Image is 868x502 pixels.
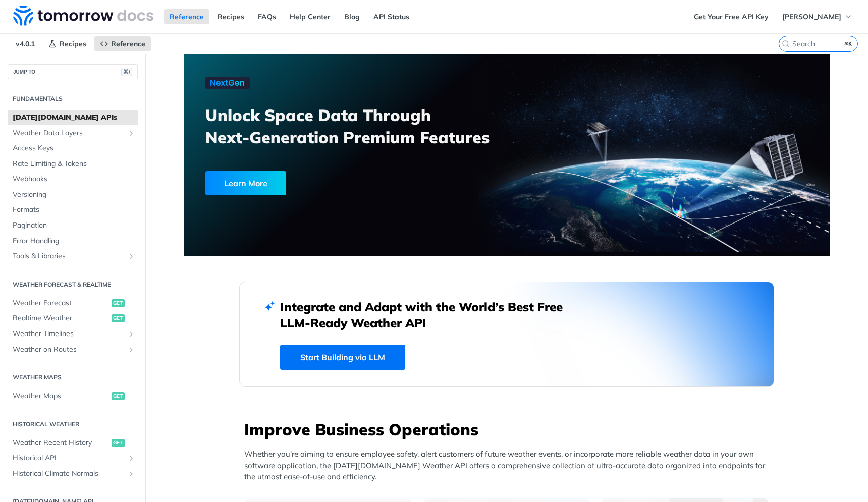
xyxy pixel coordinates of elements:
[13,113,135,123] span: [DATE][DOMAIN_NAME] APIs
[252,9,282,24] a: FAQs
[13,174,135,184] span: Webhooks
[127,330,135,338] button: Show subpages for Weather Timelines
[13,345,125,355] span: Weather on Routes
[13,205,135,215] span: Formats
[842,39,855,49] kbd: ⌘K
[777,9,858,24] button: [PERSON_NAME]
[244,449,774,483] p: Whether you’re aiming to ensure employee safety, alert customers of future weather events, or inc...
[205,171,455,195] a: Learn More
[339,9,365,24] a: Blog
[111,39,145,48] span: Reference
[127,454,135,462] button: Show subpages for Historical API
[13,6,153,26] img: Tomorrow.io Weather API Docs
[8,234,138,249] a: Error Handling
[13,329,125,339] span: Weather Timelines
[13,143,135,153] span: Access Keys
[244,418,774,440] h3: Improve Business Operations
[112,314,125,322] span: get
[13,190,135,200] span: Versioning
[112,439,125,447] span: get
[13,438,109,448] span: Weather Recent History
[13,469,125,479] span: Historical Climate Normals
[127,346,135,354] button: Show subpages for Weather on Routes
[8,156,138,172] a: Rate Limiting & Tokens
[60,39,86,48] span: Recipes
[8,280,138,289] h2: Weather Forecast & realtime
[8,172,138,187] a: Webhooks
[8,249,138,264] a: Tools & LibrariesShow subpages for Tools & Libraries
[8,64,138,79] button: JUMP TO⌘/
[13,298,109,308] span: Weather Forecast
[280,299,578,331] h2: Integrate and Adapt with the World’s Best Free LLM-Ready Weather API
[13,236,135,246] span: Error Handling
[13,159,135,169] span: Rate Limiting & Tokens
[13,453,125,463] span: Historical API
[8,126,138,141] a: Weather Data LayersShow subpages for Weather Data Layers
[8,342,138,357] a: Weather on RoutesShow subpages for Weather on Routes
[8,420,138,429] h2: Historical Weather
[8,451,138,466] a: Historical APIShow subpages for Historical API
[13,128,125,138] span: Weather Data Layers
[368,9,415,24] a: API Status
[13,220,135,231] span: Pagination
[8,218,138,233] a: Pagination
[121,68,132,76] span: ⌘/
[94,36,151,51] a: Reference
[8,388,138,404] a: Weather Mapsget
[112,299,125,307] span: get
[13,391,109,401] span: Weather Maps
[205,77,250,89] img: NextGen
[10,36,40,51] span: v4.0.1
[8,466,138,481] a: Historical Climate NormalsShow subpages for Historical Climate Normals
[8,326,138,342] a: Weather TimelinesShow subpages for Weather Timelines
[13,251,125,261] span: Tools & Libraries
[8,373,138,382] h2: Weather Maps
[112,392,125,400] span: get
[13,313,109,323] span: Realtime Weather
[8,311,138,326] a: Realtime Weatherget
[205,104,518,148] h3: Unlock Space Data Through Next-Generation Premium Features
[127,129,135,137] button: Show subpages for Weather Data Layers
[127,252,135,260] button: Show subpages for Tools & Libraries
[212,9,250,24] a: Recipes
[688,9,774,24] a: Get Your Free API Key
[8,435,138,451] a: Weather Recent Historyget
[284,9,336,24] a: Help Center
[8,141,138,156] a: Access Keys
[8,110,138,125] a: [DATE][DOMAIN_NAME] APIs
[8,202,138,217] a: Formats
[43,36,92,51] a: Recipes
[782,40,790,48] svg: Search
[8,187,138,202] a: Versioning
[205,171,286,195] div: Learn More
[8,94,138,103] h2: Fundamentals
[164,9,209,24] a: Reference
[8,296,138,311] a: Weather Forecastget
[127,470,135,478] button: Show subpages for Historical Climate Normals
[280,345,405,370] a: Start Building via LLM
[782,12,841,21] span: [PERSON_NAME]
